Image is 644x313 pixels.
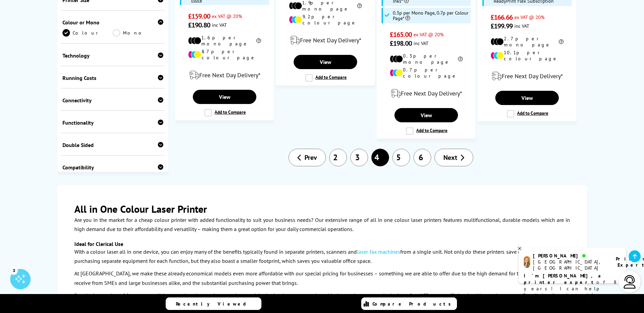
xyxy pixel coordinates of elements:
[533,259,607,271] div: [GEOGRAPHIC_DATA], [GEOGRAPHIC_DATA]
[113,29,163,37] a: Mono
[74,269,570,287] p: At [GEOGRAPHIC_DATA], we make these already economical models even more affordable with our speci...
[62,97,164,104] div: Connectivity
[74,247,570,266] p: With a colour laser all in one device, you can enjoy many of the benefits typically found in sepa...
[357,248,400,255] a: laser fax machines
[393,10,470,21] span: 0.3p per Mono Page, 0.7p per Colour Page*
[390,67,463,79] li: 0.7p per colour page
[289,14,362,26] li: 9.2p per colour page
[413,40,428,46] span: inc VAT
[294,55,357,69] a: View
[280,31,371,50] div: modal_delivery
[289,149,326,166] a: Prev
[62,19,164,26] div: Colour or Mono
[413,31,444,38] span: ex VAT @ 20%
[62,119,164,126] div: Functionality
[524,273,621,305] p: of 8 years! I can help you choose the right product
[507,110,548,118] label: Add to Compare
[406,127,447,135] label: Add to Compare
[188,48,261,61] li: 8.7p per colour page
[491,49,564,62] li: 10.1p per colour page
[62,29,113,37] a: Colour
[188,21,210,29] span: £190.80
[188,12,210,21] span: £159.00
[381,84,472,103] div: modal_delivery
[392,149,410,166] a: 5
[524,256,530,268] img: amy-livechat.png
[623,275,637,289] img: user-headset-light.svg
[491,22,513,30] span: £199.99
[495,91,558,105] a: View
[361,297,457,310] a: Compare Products
[514,14,545,20] span: ex VAT @ 20%
[390,30,412,39] span: £165.00
[188,35,261,47] li: 1.6p per mono page
[10,267,18,274] div: 3
[204,109,246,117] label: Add to Compare
[491,13,513,22] span: £166.66
[329,149,347,166] a: 2
[74,291,570,309] p: Despite its number of features, an all in one colour laser printer can be surprisingly simple to ...
[74,215,570,234] p: Are you in the market for a cheap colour printer with added functionality to suit your business n...
[212,13,242,19] span: ex VAT @ 20%
[74,202,570,215] h2: All in One Colour Laser Printer
[74,241,570,247] h3: Ideal for Clerical Use
[390,53,463,65] li: 0.3p per mono page
[491,36,564,48] li: 2.7p per mono page
[62,164,164,171] div: Compatibility
[166,297,261,310] a: Recently Viewed
[305,153,317,162] span: Prev
[524,273,603,285] b: I'm [PERSON_NAME], a printer expert
[176,301,253,307] span: Recently Viewed
[305,74,347,82] label: Add to Compare
[62,75,164,81] div: Running Costs
[533,253,607,259] div: [PERSON_NAME]
[481,67,573,86] div: modal_delivery
[390,39,412,48] span: £198.00
[212,22,227,28] span: inc VAT
[443,153,457,162] span: Next
[514,23,529,29] span: inc VAT
[62,142,164,148] div: Double Sided
[435,149,473,166] a: Next
[179,66,270,85] div: modal_delivery
[394,108,458,122] a: View
[193,90,256,104] a: View
[62,52,164,59] div: Technology
[413,149,431,166] a: 6
[350,149,368,166] a: 3
[372,301,455,307] span: Compare Products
